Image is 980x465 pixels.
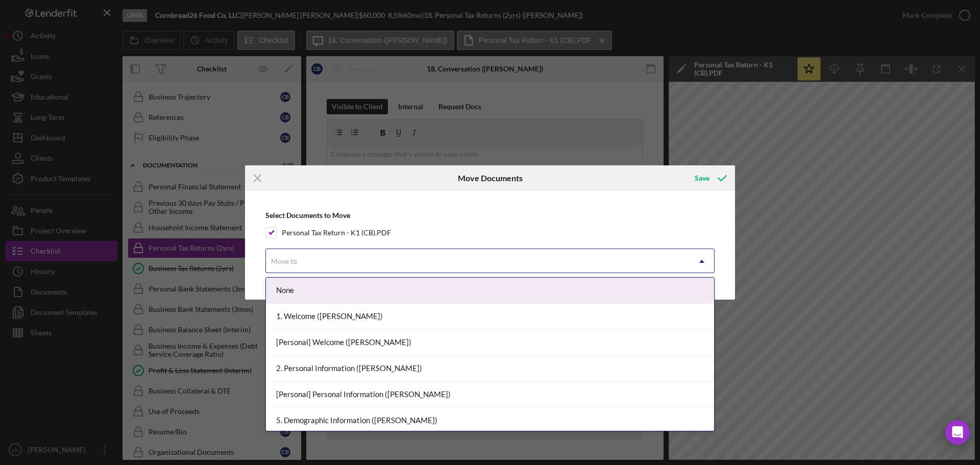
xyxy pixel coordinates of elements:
[266,408,714,434] div: 5. Demographic Information ([PERSON_NAME])
[266,356,714,382] div: 2. Personal Information ([PERSON_NAME])
[271,257,297,265] div: Move to
[266,304,714,330] div: 1. Welcome ([PERSON_NAME])
[282,228,391,238] label: Personal Tax Return - K1 (CB).PDF
[684,168,735,188] button: Save
[945,420,970,445] div: Open Intercom Messenger
[695,168,709,188] div: Save
[266,382,714,408] div: [Personal] Personal Information ([PERSON_NAME])
[266,278,714,304] div: None
[458,174,523,183] h6: Move Documents
[265,211,350,219] b: Select Documents to Move
[266,330,714,356] div: [Personal] Welcome ([PERSON_NAME])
